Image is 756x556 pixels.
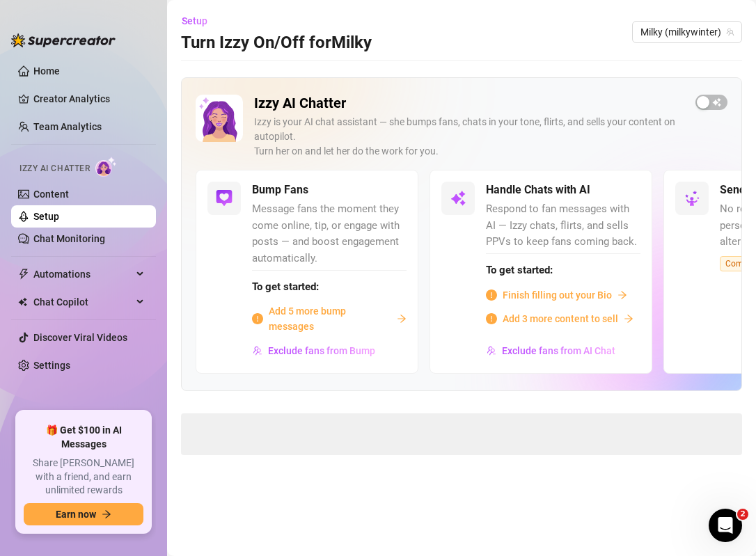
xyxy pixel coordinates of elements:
a: Team Analytics [33,121,102,132]
span: Add 3 more content to sell [503,311,618,326]
span: info-circle [252,313,263,324]
button: Earn nowarrow-right [24,503,143,525]
span: 2 [737,509,748,520]
span: info-circle [486,313,497,324]
span: Add 5 more bump messages [269,303,391,334]
span: Izzy AI Chatter [19,162,90,175]
button: Exclude fans from Bump [252,340,376,362]
img: Chat Copilot [18,297,27,307]
button: Exclude fans from AI Chat [486,340,616,362]
h5: Handle Chats with AI [486,182,590,198]
span: Chat Copilot [33,291,132,313]
span: 🎁 Get $100 in AI Messages [24,424,143,451]
img: svg%3e [487,346,496,356]
span: Setup [182,15,207,26]
a: Discover Viral Videos [33,332,127,343]
span: Finish filling out your Bio [503,287,612,303]
img: Izzy AI Chatter [196,95,243,142]
span: arrow-right [102,509,111,519]
iframe: Intercom live chat [709,509,742,542]
a: Chat Monitoring [33,233,105,244]
button: Setup [181,10,219,32]
h2: Izzy AI Chatter [254,95,684,112]
span: Message fans the moment they come online, tip, or engage with posts — and boost engagement automa... [252,201,407,267]
strong: To get started: [486,264,553,276]
img: AI Chatter [95,157,117,177]
span: Milky (milkywinter) [640,22,734,42]
span: Earn now [56,509,96,520]
a: Creator Analytics [33,88,145,110]
span: Automations [33,263,132,285]
span: Exclude fans from Bump [268,345,375,356]
img: svg%3e [216,190,233,207]
span: team [726,28,734,36]
img: svg%3e [253,346,262,356]
h5: Bump Fans [252,182,308,198]
span: arrow-right [397,314,407,324]
a: Settings [33,360,70,371]
span: Respond to fan messages with AI — Izzy chats, flirts, and sells PPVs to keep fans coming back. [486,201,640,251]
a: Setup [33,211,59,222]
img: svg%3e [684,190,700,207]
h3: Turn Izzy On/Off for Milky [181,32,372,54]
a: Content [33,189,69,200]
span: arrow-right [617,290,627,300]
span: Share [PERSON_NAME] with a friend, and earn unlimited rewards [24,456,143,498]
strong: To get started: [252,280,319,293]
span: info-circle [486,289,497,301]
img: logo-BBDzfeDw.svg [11,33,116,47]
img: svg%3e [450,190,466,207]
div: Izzy is your AI chat assistant — she bumps fans, chats in your tone, flirts, and sells your conte... [254,115,684,159]
a: Home [33,65,60,77]
span: Exclude fans from AI Chat [502,345,615,356]
span: thunderbolt [18,269,29,280]
span: arrow-right [624,314,633,324]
